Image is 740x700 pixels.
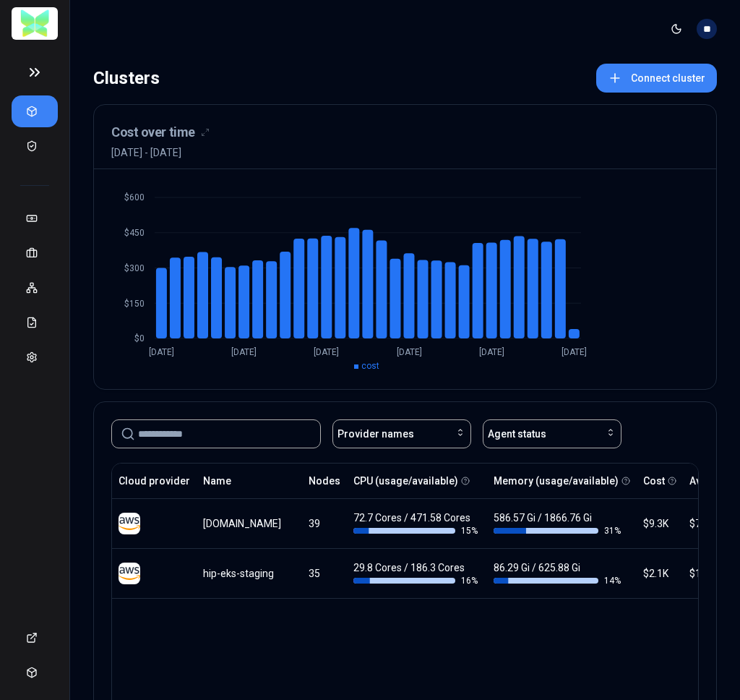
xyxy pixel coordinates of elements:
div: 35 [309,566,340,581]
img: aws [119,563,140,584]
img: GlassWing [19,7,51,40]
tspan: $450 [124,228,145,238]
span: Agent status [488,427,546,441]
h3: Cost over time [111,122,195,142]
button: CPU (usage/available) [353,466,458,495]
button: Connect cluster [596,64,717,93]
div: 15 % [353,525,481,537]
div: 86.29 Gi / 625.88 Gi [494,560,621,586]
div: Clusters [93,64,160,93]
tspan: $600 [124,192,145,202]
span: cost [361,361,379,371]
img: aws [119,513,140,534]
tspan: [DATE] [479,347,504,357]
button: Memory (usage/available) [494,466,619,495]
button: Cost [643,466,665,495]
button: Agent status [483,419,621,448]
button: Name [203,466,231,495]
tspan: [DATE] [231,347,257,357]
div: hip-eks-staging [203,566,296,581]
div: 16 % [353,575,481,586]
button: Provider names [332,419,471,448]
button: Cloud provider [119,466,190,495]
tspan: [DATE] [314,347,339,357]
div: 14 % [494,575,621,586]
tspan: $150 [124,299,145,309]
button: Nodes [309,466,340,495]
span: Provider names [337,427,414,441]
div: luke.kubernetes.hipagesgroup.com.au [203,516,296,531]
div: 72.7 Cores / 471.58 Cores [353,511,481,537]
div: $9.3K [643,516,676,531]
div: 29.8 Cores / 186.3 Cores [353,560,481,586]
div: $2.1K [643,566,676,581]
div: 39 [309,516,340,531]
tspan: [DATE] [562,347,587,357]
div: 31 % [494,525,621,537]
div: 586.57 Gi / 1866.76 Gi [494,511,621,537]
span: [DATE] - [DATE] [111,145,210,160]
tspan: [DATE] [397,347,422,357]
tspan: $0 [134,333,145,343]
tspan: $300 [124,263,145,273]
tspan: [DATE] [149,347,174,357]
